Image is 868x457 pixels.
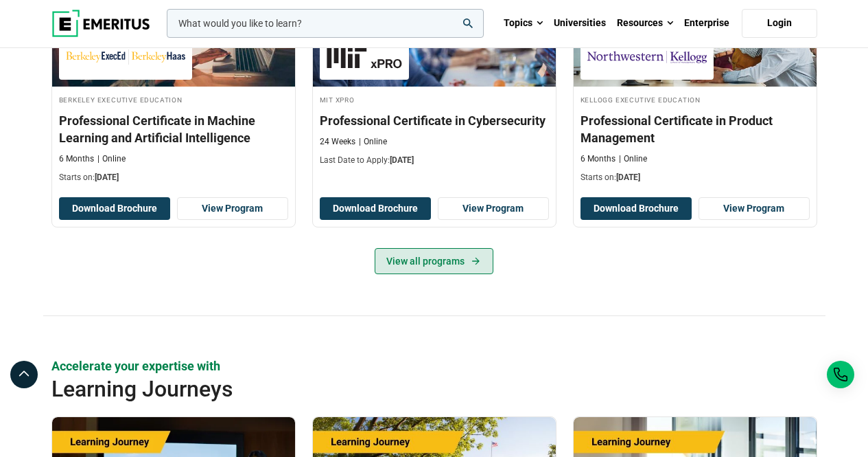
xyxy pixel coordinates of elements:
span: [DATE] [95,172,119,182]
img: MIT xPRO [327,42,402,73]
span: [DATE] [616,172,640,182]
h3: Professional Certificate in Cybersecurity [320,112,549,129]
img: Berkeley Executive Education [66,42,185,73]
span: [DATE] [390,155,414,165]
p: Starts on: [580,172,810,183]
p: 6 Months [580,153,615,165]
p: Last Date to Apply: [320,155,549,166]
p: Online [619,153,647,165]
button: Download Brochure [59,197,170,221]
button: Download Brochure [580,197,692,221]
img: Kellogg Executive Education [587,42,707,73]
h3: Professional Certificate in Product Management [580,112,810,146]
h4: Kellogg Executive Education [580,93,810,105]
a: View Program [177,197,288,221]
h4: Berkeley Executive Education [59,93,288,105]
a: View Program [699,197,810,221]
p: Accelerate your expertise with [51,357,817,375]
a: View Program [438,197,549,221]
p: Online [97,153,126,165]
p: 24 Weeks [320,136,355,148]
p: Online [359,136,387,148]
h4: MIT xPRO [320,93,549,105]
a: View all programs [375,248,493,274]
input: woocommerce-product-search-field-0 [167,9,484,38]
p: 6 Months [59,153,94,165]
a: Login [742,9,817,38]
h3: Professional Certificate in Machine Learning and Artificial Intelligence [59,112,288,146]
h2: Learning Journeys [51,375,740,403]
button: Download Brochure [320,197,431,221]
p: Starts on: [59,172,288,183]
